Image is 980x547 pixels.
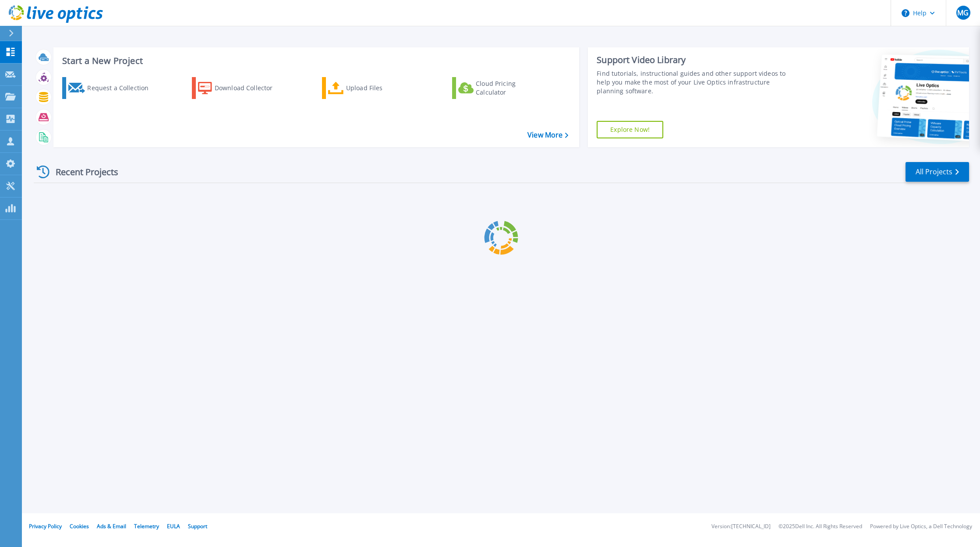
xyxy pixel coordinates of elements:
[957,9,969,16] span: MG
[87,79,157,97] div: Request a Collection
[29,522,62,530] a: Privacy Policy
[62,77,160,99] a: Request a Collection
[322,77,420,99] a: Upload Files
[34,161,130,183] div: Recent Projects
[452,77,550,99] a: Cloud Pricing Calculator
[476,79,546,97] div: Cloud Pricing Calculator
[97,522,126,530] a: Ads & Email
[188,522,207,530] a: Support
[167,522,180,530] a: EULA
[134,522,159,530] a: Telemetry
[527,131,568,139] a: View More
[597,121,663,138] a: Explore Now!
[346,79,416,97] div: Upload Files
[778,524,862,529] li: © 2025 Dell Inc. All Rights Reserved
[906,162,969,182] a: All Projects
[192,77,290,99] a: Download Collector
[597,69,792,95] div: Find tutorials, instructional guides and other support videos to help you make the most of your L...
[215,79,285,97] div: Download Collector
[70,522,89,530] a: Cookies
[62,56,568,66] h3: Start a New Project
[711,524,771,529] li: Version: [TECHNICAL_ID]
[597,54,792,66] div: Support Video Library
[870,524,972,529] li: Powered by Live Optics, a Dell Technology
